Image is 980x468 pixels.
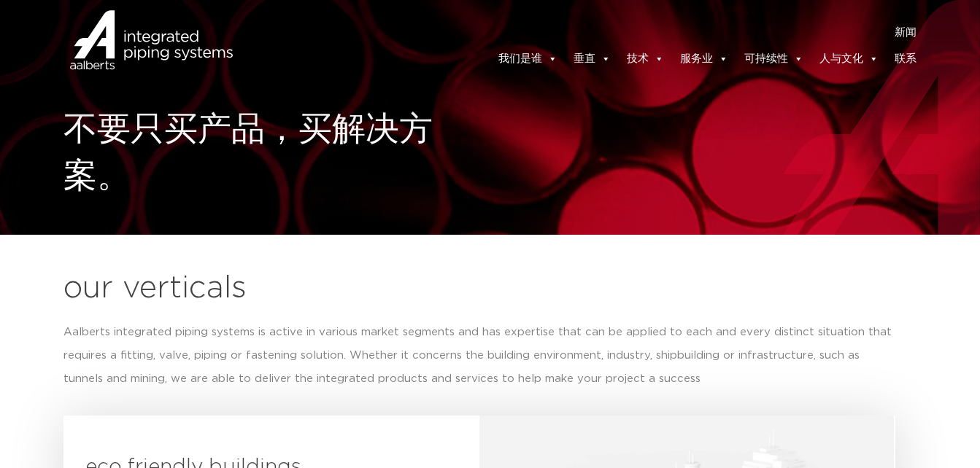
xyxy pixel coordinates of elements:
[255,21,917,44] nav: 菜单
[680,44,728,74] a: 服务业
[498,53,542,64] font: 我们是谁
[627,53,649,64] font: 技术
[895,21,917,44] a: 新闻
[819,53,863,64] font: 人与文化
[680,53,713,64] font: 服务业
[63,321,896,391] p: Aalberts integrated piping systems is active in various market segments and has expertise that ca...
[574,44,611,74] a: 垂直
[63,271,896,306] h2: our verticals
[744,44,803,74] a: 可持续性
[574,53,595,64] font: 垂直
[627,44,664,74] a: 技术
[63,107,483,200] h1: 不要只买产品，买解决方案。
[819,44,879,74] a: 人与文化
[744,53,788,64] font: 可持续性
[498,44,557,74] a: 我们是谁
[895,44,917,74] a: 联系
